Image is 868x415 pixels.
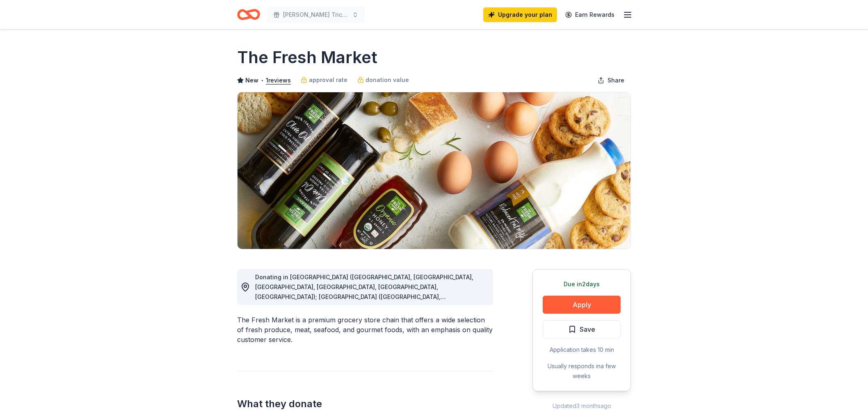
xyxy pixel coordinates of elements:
a: Home [237,5,260,24]
button: Apply [543,296,621,314]
div: Due in 2 days [543,279,621,289]
span: Share [608,75,624,85]
a: Upgrade your plan [483,7,557,22]
span: Save [580,324,595,335]
span: New [245,75,258,85]
button: [PERSON_NAME] Tricky Tray [267,7,365,23]
a: Earn Rewards [560,7,619,22]
div: Updated 3 months ago [532,401,631,411]
button: Save [543,320,621,338]
h1: The Fresh Market [237,46,377,69]
span: [PERSON_NAME] Tricky Tray [283,10,349,20]
h2: What they donate [237,397,493,410]
a: approval rate [301,75,347,85]
span: donation value [365,75,409,85]
button: 1reviews [266,75,291,85]
span: approval rate [309,75,347,85]
div: Application takes 10 min [543,345,621,355]
a: donation value [357,75,409,85]
img: Image for The Fresh Market [238,92,630,249]
button: Share [591,72,631,89]
span: • [261,77,264,84]
div: The Fresh Market is a premium grocery store chain that offers a wide selection of fresh produce, ... [237,315,493,344]
div: Usually responds in a few weeks [543,361,621,381]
